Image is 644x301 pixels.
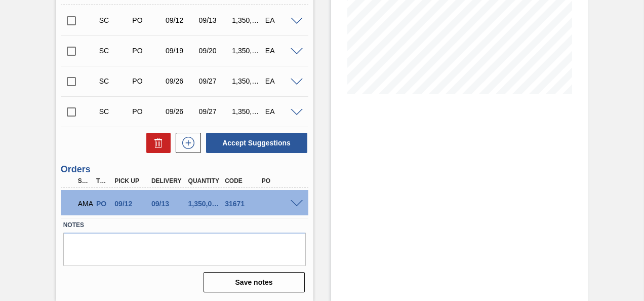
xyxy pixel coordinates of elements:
div: Type [94,177,111,184]
div: 1,350,000.000 [186,200,225,208]
div: 09/13/2025 [149,200,188,208]
div: 09/19/2025 [163,47,198,55]
div: EA [263,16,298,24]
button: Accept Suggestions [206,133,307,153]
div: 1,350,000.000 [229,16,265,24]
div: Purchase order [130,16,165,24]
div: 09/26/2025 [163,77,198,85]
div: PO [259,177,299,184]
div: New suggestion [171,133,201,153]
div: 09/27/2025 [196,107,232,116]
div: EA [263,107,298,116]
div: Awaiting Manager Approval [75,193,93,215]
div: 09/12/2025 [112,200,151,208]
div: Pick up [112,177,151,184]
div: Suggestion Created [97,107,132,116]
div: Delivery [149,177,188,184]
div: Purchase order [130,107,165,116]
div: Purchase order [94,200,111,208]
div: EA [263,77,298,85]
div: Accept Suggestions [201,132,308,154]
label: Notes [63,218,306,233]
div: Suggestion Created [97,16,132,24]
div: Purchase order [130,77,165,85]
button: Save notes [204,272,305,292]
div: Suggestion Created [97,47,132,55]
div: 09/12/2025 [163,16,198,24]
div: Purchase order [130,47,165,55]
div: 09/26/2025 [163,107,198,116]
div: Quantity [186,177,225,184]
div: 1,350,000.000 [229,77,265,85]
div: 09/13/2025 [196,16,232,24]
div: 1,350,000.000 [229,107,265,116]
div: 31671 [222,200,262,208]
div: Code [222,177,262,184]
div: Step [75,177,93,184]
div: Delete Suggestions [141,133,171,153]
p: AMA [78,200,90,208]
div: 09/20/2025 [196,47,232,55]
div: 09/27/2025 [196,77,232,85]
div: 1,350,000.000 [229,47,265,55]
div: Suggestion Created [97,77,132,85]
div: EA [263,47,298,55]
h3: Orders [61,164,308,175]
